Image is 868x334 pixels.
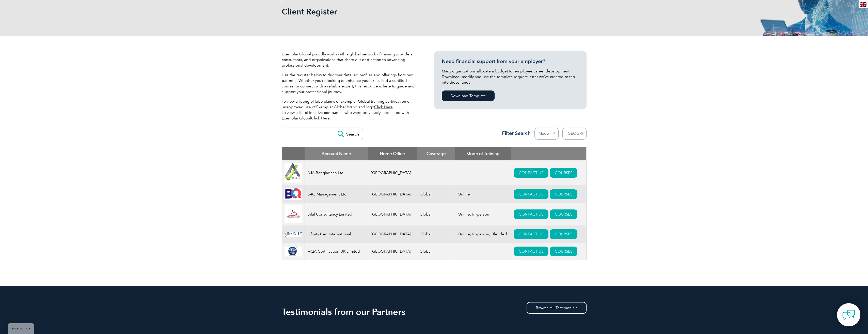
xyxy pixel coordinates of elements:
[417,243,455,260] td: Global
[514,209,548,219] a: CONTACT US
[417,147,455,160] th: Coverage: activate to sort column ascending
[285,205,302,223] img: 2f91f213-be97-eb11-b1ac-00224815388c-logo.jpg
[511,147,586,160] th: : activate to sort column ascending
[285,247,302,256] img: 43f150f7-466f-eb11-a812-002248153038-logo.png
[282,51,419,68] p: Exemplar Global proudly works with a global network of training providers, consultants, and organ...
[417,203,455,225] td: Global
[282,99,419,121] p: To view a listing of false claims of Exemplar Global training certification or unapproved use of ...
[282,8,495,16] h2: Client Register
[305,147,368,160] th: Account Name: activate to sort column descending
[455,225,511,243] td: Online; In-person; Blended
[442,68,579,85] p: Many organizations allocate a budget for employee career development. Download, modify and use th...
[455,203,511,225] td: Online; In-person
[285,163,302,183] img: e9ac0e2b-848c-ef11-8a6a-00224810d884-logo.jpg
[550,229,577,239] a: COURSES
[8,323,34,334] a: BACK TO TOP
[417,225,455,243] td: Global
[514,189,548,199] a: CONTACT US
[305,185,368,203] td: B4Q Management Ltd
[311,116,330,120] a: Click Here
[335,128,363,140] input: Search
[305,225,368,243] td: Infinity Cert International
[514,247,548,256] a: CONTACT US
[550,247,577,256] a: COURSES
[455,185,511,203] td: Online
[499,130,531,136] h3: Filter Search
[305,203,368,225] td: Bilal Consultancy Limited
[285,188,302,200] img: 9db4b902-10da-eb11-bacb-002248158a6d-logo.jpg
[368,203,417,225] td: [GEOGRAPHIC_DATA]
[368,147,417,160] th: Home Office: activate to sort column ascending
[305,243,368,260] td: MQA Certification UK Limited
[442,58,579,65] h3: Need financial support from your employer?
[550,209,577,219] a: COURSES
[417,185,455,203] td: Global
[514,229,548,239] a: CONTACT US
[550,189,577,199] a: COURSES
[514,168,548,178] a: CONTACT US
[285,232,302,237] img: baf6b952-8ff0-ee11-904b-002248968dca-logo.jpg
[282,308,587,316] h2: Testimonials from our Partners
[368,160,417,186] td: [GEOGRAPHIC_DATA]
[550,168,577,178] a: COURSES
[442,90,495,101] a: Download Template
[455,147,511,160] th: Mode of Training: activate to sort column ascending
[368,225,417,243] td: [GEOGRAPHIC_DATA]
[282,72,419,95] p: Use the register below to discover detailed profiles and offerings from our partners. Whether you...
[305,160,368,186] td: AJA Bangladesh Ltd
[374,105,393,109] a: Click Here
[842,309,855,321] img: contact-chat.png
[527,302,587,314] a: Browse All Testimonials
[368,243,417,260] td: [GEOGRAPHIC_DATA]
[368,185,417,203] td: [GEOGRAPHIC_DATA]
[860,2,866,7] img: en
